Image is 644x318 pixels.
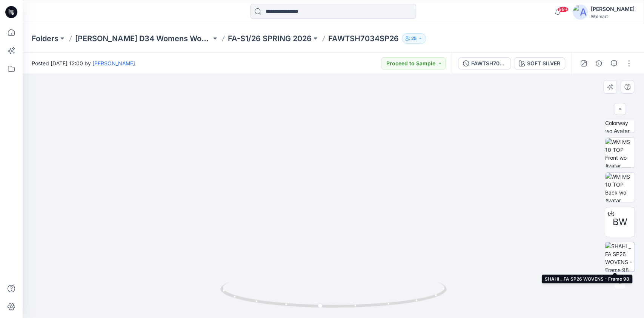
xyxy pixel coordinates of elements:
[458,57,511,69] button: FAWTSH7034SP26
[605,242,635,272] img: SHAHI _ FA SP26 WOVENS - Frame 98
[328,33,399,44] p: FAWTSH7034SP26
[471,59,506,68] div: FAWTSH7034SP26
[75,33,211,44] a: [PERSON_NAME] D34 Womens Wovens
[32,59,135,67] span: Posted [DATE] 12:00 by
[613,215,627,229] span: BW
[411,34,417,43] p: 25
[514,57,565,69] button: SOFT SILVER
[605,173,635,202] img: WM MS 10 TOP Back wo Avatar
[573,5,588,20] img: avatar
[32,33,58,44] a: Folders
[591,5,635,14] div: [PERSON_NAME]
[92,60,135,66] a: [PERSON_NAME]
[557,6,569,12] span: 99+
[527,59,560,68] div: SOFT SILVER
[402,33,426,44] button: 25
[228,33,312,44] a: FA-S1/26 SPRING 2026
[605,138,635,167] img: WM MS 10 TOP Front wo Avatar
[593,57,605,69] button: Details
[591,14,635,19] div: Walmart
